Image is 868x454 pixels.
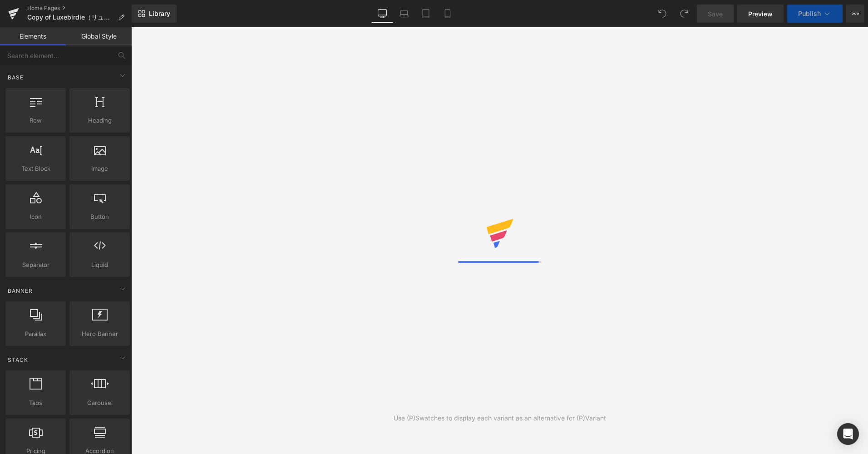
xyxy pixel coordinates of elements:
span: Parallax [8,329,63,339]
span: Copy of Luxebirdie（リュクスバーディ）|小型犬とのリュクスな生活を楽しむためのラグジュアリーでハイテイストなブランド [27,14,114,21]
a: Global Style [66,27,132,45]
span: Publish [798,10,821,17]
span: Text Block [8,164,63,173]
a: Desktop [371,5,393,23]
span: Liquid [72,260,127,270]
span: Row [8,116,63,125]
span: Carousel [72,398,127,408]
span: Preview [748,9,773,19]
span: Stack [7,355,29,364]
span: Heading [72,116,127,125]
span: Banner [7,286,34,295]
span: Hero Banner [72,329,127,339]
span: Button [72,212,127,222]
span: Icon [8,212,63,222]
span: Save [708,9,723,19]
a: Home Pages [27,5,132,12]
button: Redo [675,5,693,23]
span: Image [72,164,127,173]
a: Preview [737,5,784,23]
span: Library [149,10,170,18]
span: Base [7,73,25,82]
a: Mobile [437,5,459,23]
span: Separator [8,260,63,270]
a: Laptop [393,5,415,23]
div: Open Intercom Messenger [837,423,859,445]
div: Use (P)Swatches to display each variant as an alternative for (P)Variant [394,413,606,423]
button: Undo [653,5,671,23]
button: More [846,5,864,23]
button: Publish [787,5,843,23]
a: New Library [132,5,177,23]
a: Tablet [415,5,437,23]
span: Tabs [8,398,63,408]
